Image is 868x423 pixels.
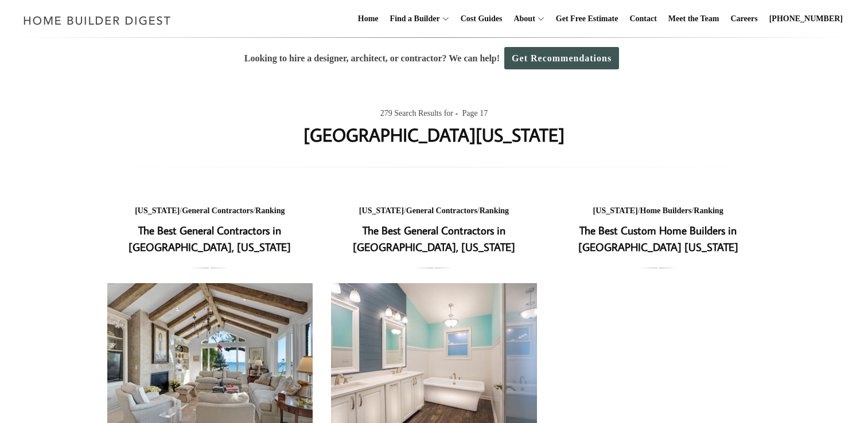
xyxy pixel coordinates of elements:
a: Meet the Team [664,1,724,37]
span: 279 Search Results for [380,107,460,121]
a: About [509,1,535,37]
a: The Best General Contractors in [GEOGRAPHIC_DATA], [US_STATE] [353,223,515,254]
a: [US_STATE] [359,206,404,215]
div: / / [107,204,313,218]
a: Contact [625,1,661,37]
h1: [GEOGRAPHIC_DATA][US_STATE] [303,121,565,148]
a: Home [353,1,383,37]
div: / / [331,204,537,218]
a: Home Builders [640,206,692,215]
a: Find a Builder [386,1,440,37]
a: Get Recommendations [504,47,619,69]
a: General Contractors [406,206,477,215]
a: Ranking [480,206,509,215]
a: Careers [726,1,762,37]
a: [US_STATE] [593,206,638,215]
img: Home Builder Digest [18,9,176,32]
a: Get Free Estimate [551,1,623,37]
a: Cost Guides [456,1,507,37]
a: The Best Custom Home Builders in [GEOGRAPHIC_DATA] [US_STATE] [578,223,738,254]
span: Page 17 [462,107,488,121]
a: General Contractors [182,206,253,215]
a: [US_STATE] [135,206,180,215]
a: Ranking [694,206,723,215]
div: / / [555,204,761,218]
a: [PHONE_NUMBER] [765,1,847,37]
a: The Best General Contractors in [GEOGRAPHIC_DATA], [US_STATE] [129,223,291,254]
a: Ranking [255,206,285,215]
